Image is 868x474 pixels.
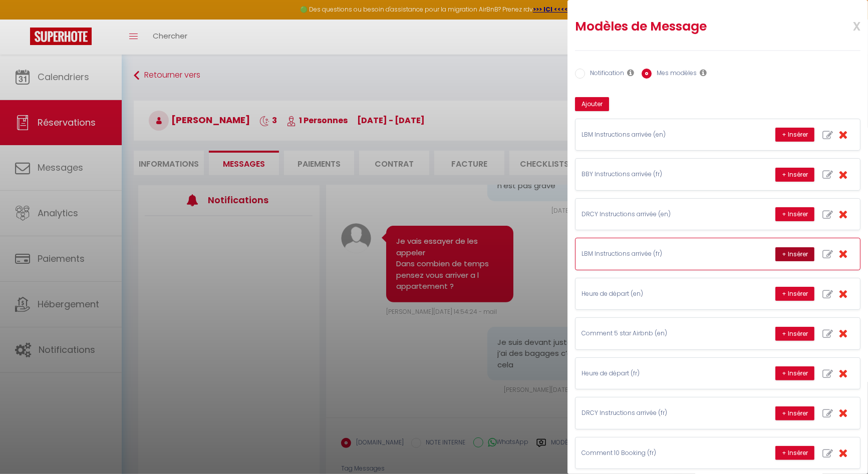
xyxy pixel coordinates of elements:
[775,406,814,420] button: + Insérer
[829,14,860,37] span: x
[575,19,808,35] h2: Modèles de Message
[775,327,814,341] button: + Insérer
[582,170,732,179] p: BBY Instructions arrivée (fr)
[582,210,732,219] p: DRCY Instructions arrivée (en)
[575,97,609,111] button: Ajouter
[775,247,814,261] button: + Insérer
[585,69,624,80] label: Notification
[775,128,814,142] button: + Insérer
[627,69,634,77] i: Les notifications sont visibles par toi et ton équipe
[582,408,732,418] p: DRCY Instructions arrivée (fr)
[775,366,814,380] button: + Insérer
[582,369,732,378] p: Heure de départ (fr)
[652,69,697,80] label: Mes modèles
[582,329,732,338] p: Comment 5 star Airbnb (en)
[775,168,814,182] button: + Insérer
[775,287,814,301] button: + Insérer
[582,249,732,259] p: LBM Instructions arrivée (fr)
[700,69,707,77] i: Les modèles généraux sont visibles par vous et votre équipe
[775,207,814,221] button: + Insérer
[582,289,732,299] p: Heure de départ (en)
[775,446,814,460] button: + Insérer
[582,448,732,458] p: Comment 10 Booking (fr)
[582,130,732,140] p: LBM Instructions arrivée (en)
